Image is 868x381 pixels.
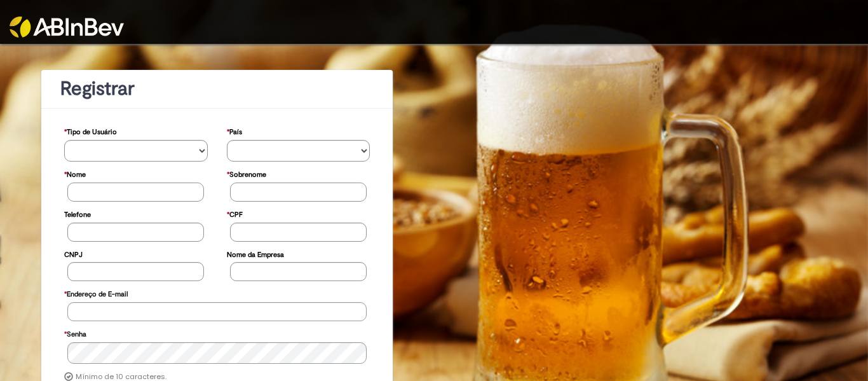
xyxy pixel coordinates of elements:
[10,17,124,38] img: ABInbev-white.png
[227,121,242,140] label: País
[227,244,284,263] label: Nome da Empresa
[227,164,266,183] label: Sobrenome
[64,204,91,223] label: Telefone
[64,324,86,342] label: Senha
[64,121,117,140] label: Tipo de Usuário
[64,244,83,263] label: CNPJ
[227,204,243,223] label: CPF
[60,78,374,99] h1: Registrar
[64,284,128,302] label: Endereço de E-mail
[64,164,86,183] label: Nome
